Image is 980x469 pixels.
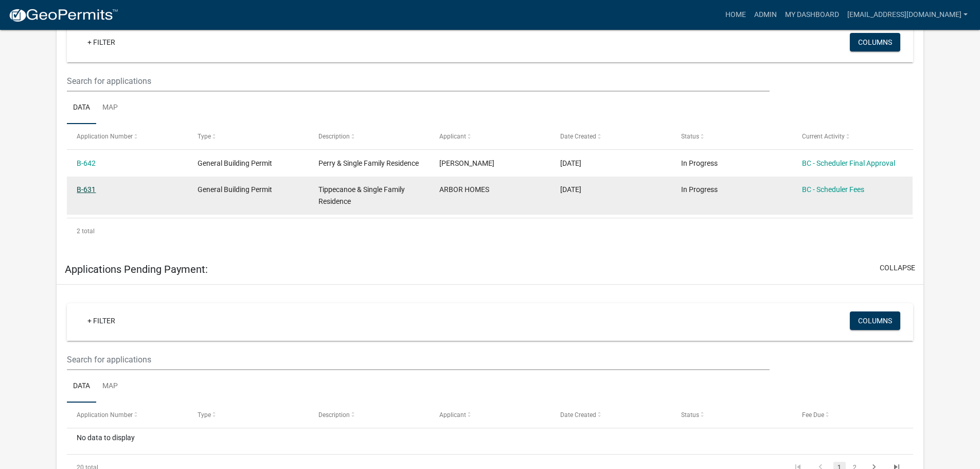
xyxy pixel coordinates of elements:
div: No data to display [67,428,913,454]
a: + Filter [79,311,123,330]
h5: Applications Pending Payment: [65,263,208,275]
span: Type [198,411,211,419]
a: B-631 [77,185,96,194]
a: My Dashboard [781,5,843,25]
div: 2 total [67,218,913,244]
datatable-header-cell: Applicant [430,403,550,427]
a: Map [96,370,124,403]
button: collapse [880,263,915,273]
span: Application Number [77,411,133,419]
a: Map [96,92,124,125]
datatable-header-cell: Status [671,403,792,427]
input: Search for applications [67,349,769,370]
a: [EMAIL_ADDRESS][DOMAIN_NAME] [843,5,972,25]
datatable-header-cell: Description [309,124,430,149]
span: Status [681,411,699,419]
a: BC - Scheduler Fees [802,185,864,194]
button: Columns [850,33,900,51]
span: General Building Permit [198,159,272,167]
datatable-header-cell: Type [188,124,309,149]
a: + Filter [79,33,123,51]
a: Admin [750,5,781,25]
datatable-header-cell: Fee Due [792,403,913,427]
span: In Progress [681,185,718,194]
datatable-header-cell: Current Activity [792,124,913,149]
datatable-header-cell: Type [188,403,309,427]
span: Date Created [560,411,596,419]
datatable-header-cell: Description [309,403,430,427]
span: 08/09/2025 [560,159,581,167]
span: Status [681,133,699,140]
span: General Building Permit [198,185,272,194]
datatable-header-cell: Date Created [550,124,671,149]
span: 07/17/2025 [560,185,581,194]
div: collapse [57,6,923,254]
span: Applicant [439,411,466,419]
a: Data [67,92,96,125]
span: Description [318,133,350,140]
span: ARBOR HOMES [439,185,489,194]
span: Application Number [77,133,133,140]
datatable-header-cell: Applicant [430,124,550,149]
span: Description [318,411,350,419]
span: Applicant [439,133,466,140]
span: Current Activity [802,133,845,140]
datatable-header-cell: Application Number [67,124,188,149]
a: BC - Scheduler Final Approval [802,159,895,167]
span: Tippecanoe & Single Family Residence [318,185,405,205]
a: B-642 [77,159,96,167]
datatable-header-cell: Application Number [67,403,188,427]
input: Search for applications [67,71,769,92]
span: Type [198,133,211,140]
button: Columns [850,311,900,330]
span: In Progress [681,159,718,167]
span: Date Created [560,133,596,140]
span: Shane Weist [439,159,494,167]
datatable-header-cell: Status [671,124,792,149]
a: Home [721,5,750,25]
datatable-header-cell: Date Created [550,403,671,427]
span: Perry & Single Family Residence [318,159,419,167]
a: Data [67,370,96,403]
span: Fee Due [802,411,824,419]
